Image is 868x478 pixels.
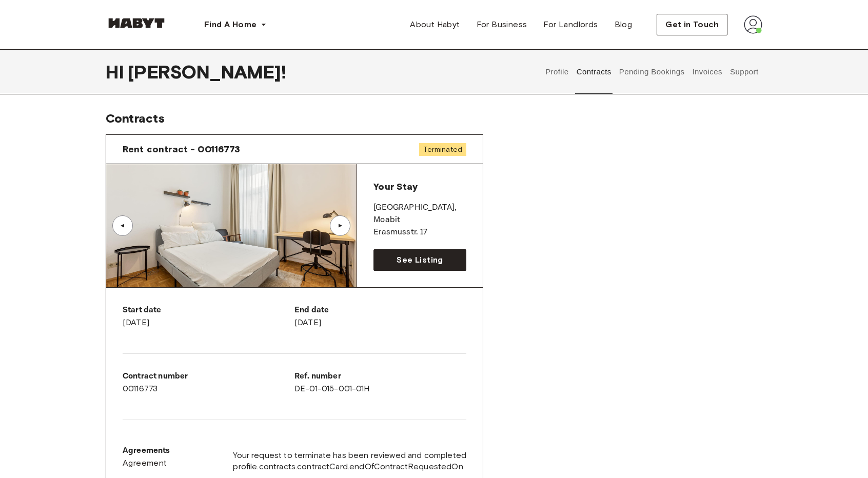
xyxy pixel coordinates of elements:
[123,304,294,316] p: Start date
[106,18,167,28] img: Habyt
[543,18,598,31] span: For Landlords
[106,164,357,287] img: Image of the room
[123,370,294,383] p: Contract number
[728,49,760,94] button: Support
[294,370,466,395] div: DE-01-015-001-01H
[615,18,633,31] span: Blog
[233,450,466,461] span: Your request to terminate has been reviewed and completed
[123,143,241,155] span: Rent contract - 00116773
[335,223,345,229] div: ▲
[123,445,170,457] p: Agreements
[542,49,762,94] div: user profile tabs
[373,181,417,192] span: Your Stay
[123,457,167,469] span: Agreement
[294,304,466,316] p: End date
[410,18,460,31] span: About Habyt
[477,18,527,31] span: For Business
[535,14,606,35] a: For Landlords
[657,14,727,35] button: Get in Touch
[106,111,165,126] span: Contracts
[606,14,641,35] a: Blog
[397,254,443,266] span: See Listing
[294,304,466,329] div: [DATE]
[204,18,257,31] span: Find A Home
[744,15,762,34] img: avatar
[373,202,466,226] p: [GEOGRAPHIC_DATA] , Moabit
[123,304,294,329] div: [DATE]
[123,370,294,395] div: 00116773
[575,49,613,94] button: Contracts
[468,14,536,35] a: For Business
[233,461,466,472] span: profile.contracts.contractCard.endOfContractRequestedOn
[618,49,686,94] button: Pending Bookings
[691,49,723,94] button: Invoices
[665,18,719,31] span: Get in Touch
[419,143,466,156] span: Terminated
[128,61,286,83] span: [PERSON_NAME] !
[123,457,170,469] a: Agreement
[106,61,128,83] span: Hi
[544,49,570,94] button: Profile
[117,223,128,229] div: ▲
[402,14,468,35] a: About Habyt
[294,370,466,383] p: Ref. number
[373,249,466,271] a: See Listing
[373,226,466,238] p: Erasmusstr. 17
[196,14,275,35] button: Find A Home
